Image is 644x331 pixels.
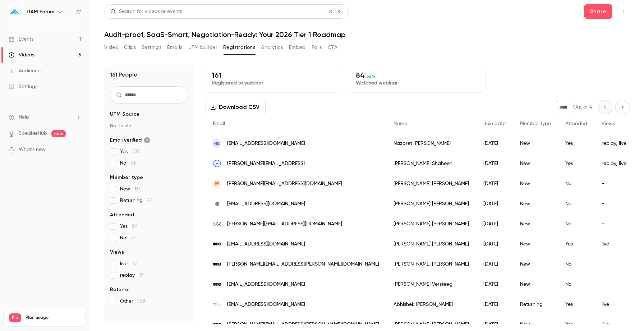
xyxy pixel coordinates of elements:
[227,200,305,208] span: [EMAIL_ADDRESS][DOMAIN_NAME]
[214,140,220,147] span: NB
[558,133,594,153] div: Yes
[213,280,221,289] img: softwareone.com
[9,51,34,59] div: Videos
[476,194,513,214] div: [DATE]
[594,133,634,153] div: replay, live
[476,174,513,194] div: [DATE]
[513,234,558,254] div: New
[110,211,134,219] span: Attended
[513,254,558,274] div: New
[584,4,612,19] button: Share
[188,42,217,53] button: UTM builder
[9,36,33,43] div: Events
[227,160,305,167] span: [PERSON_NAME][EMAIL_ADDRESS]
[558,153,594,174] div: Yes
[227,140,305,147] span: [EMAIL_ADDRESS][DOMAIN_NAME]
[520,121,551,126] span: Member type
[594,254,634,274] div: -
[615,100,630,114] button: Next page
[513,153,558,174] div: New
[227,220,342,228] span: [PERSON_NAME][EMAIL_ADDRESS][DOMAIN_NAME]
[367,74,375,79] span: 52 %
[215,180,219,187] span: EF
[120,234,135,242] span: No
[51,130,66,137] span: new
[513,214,558,234] div: New
[594,234,634,254] div: live
[476,153,513,174] div: [DATE]
[513,174,558,194] div: New
[356,71,479,79] p: 84
[227,180,342,188] span: [PERSON_NAME][EMAIL_ADDRESS][DOMAIN_NAME]
[138,299,145,304] span: 158
[558,214,594,234] div: No
[206,100,266,114] button: Download CSV
[9,313,21,322] span: Pro
[120,260,137,267] span: live
[386,194,476,214] div: [PERSON_NAME] [PERSON_NAME]
[618,6,630,17] button: Top Bar Actions
[483,121,506,126] span: Join date
[573,104,592,111] p: Out of 4
[386,174,476,194] div: [PERSON_NAME] [PERSON_NAME]
[386,254,476,274] div: [PERSON_NAME] [PERSON_NAME]
[594,274,634,294] div: -
[110,8,182,15] div: Search for videos or events
[261,42,283,53] button: Analytics
[386,153,476,174] div: [PERSON_NAME] Shaheen
[289,42,306,53] button: Embed
[9,6,20,18] img: ITAM Forum
[147,198,153,203] span: 44
[26,315,81,321] span: Plan usage
[120,223,138,230] span: Yes
[227,240,305,248] span: [EMAIL_ADDRESS][DOMAIN_NAME]
[227,321,379,328] span: [PERSON_NAME][EMAIL_ADDRESS][PERSON_NAME][DOMAIN_NAME]
[227,301,305,308] span: [EMAIL_ADDRESS][DOMAIN_NAME]
[19,146,46,153] span: What's new
[565,121,587,126] span: Attended
[120,148,140,155] span: Yes
[558,174,594,194] div: No
[386,274,476,294] div: [PERSON_NAME] Versteeg
[227,281,305,288] span: [EMAIL_ADDRESS][DOMAIN_NAME]
[130,235,135,240] span: 77
[213,240,221,248] img: softwareone.com
[120,197,153,204] span: Returning
[386,234,476,254] div: [PERSON_NAME] [PERSON_NAME]
[120,160,136,167] span: No
[213,300,221,309] img: techmahindra.com
[386,214,476,234] div: [PERSON_NAME] [PERSON_NAME]
[9,67,41,74] div: Audience
[513,133,558,153] div: New
[120,298,145,305] span: Other
[394,121,407,126] span: Name
[212,71,335,79] p: 161
[476,214,513,234] div: [DATE]
[594,194,634,214] div: -
[130,161,136,166] span: 56
[476,254,513,274] div: [DATE]
[110,111,139,118] span: UTM Source
[9,83,37,90] div: Settings
[386,133,476,153] div: Nazaret [PERSON_NAME]
[104,42,118,53] button: Video
[513,274,558,294] div: New
[594,174,634,194] div: -
[312,42,322,53] button: Polls
[213,121,225,126] span: Email
[132,149,140,154] span: 105
[328,42,337,53] button: CTA
[19,114,29,121] span: Help
[213,320,221,329] img: softwareone.com
[73,147,81,153] iframe: Noticeable Trigger
[132,224,138,229] span: 84
[513,194,558,214] div: New
[602,121,615,126] span: Views
[134,187,141,192] span: 117
[476,234,513,254] div: [DATE]
[120,272,143,279] span: replay
[558,254,594,274] div: No
[120,185,141,193] span: New
[213,220,221,228] img: lg6services.com
[124,42,136,53] button: Clips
